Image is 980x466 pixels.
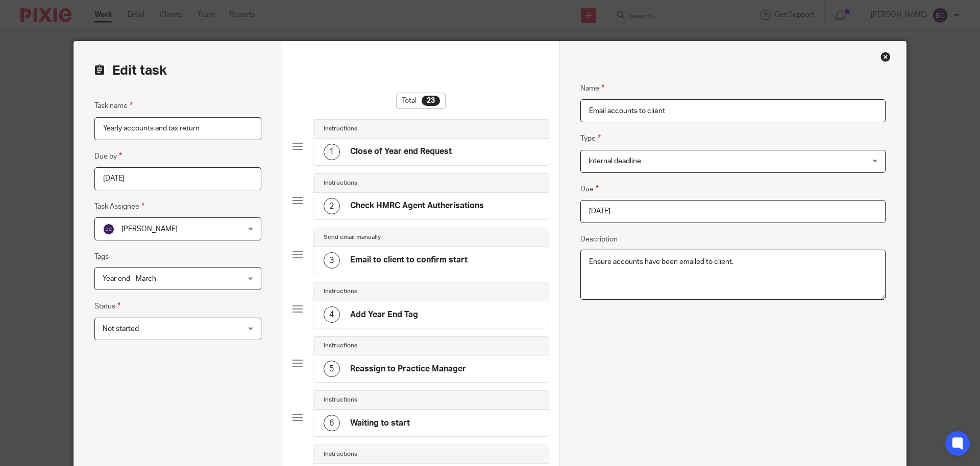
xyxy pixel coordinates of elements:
[580,183,599,195] label: Due
[324,361,340,377] div: 5
[350,201,484,211] h4: Check HMRC Agent Autherisations
[324,233,381,241] h4: Send email manually
[103,275,156,282] span: Year end - March
[103,223,115,235] img: svg%3E
[422,96,440,106] div: 23
[324,287,357,296] h4: Instructions
[324,179,357,187] h4: Instructions
[324,415,340,431] div: 6
[580,132,601,144] label: Type
[324,342,357,350] h4: Instructions
[94,201,144,212] label: Task Assignee
[94,150,122,162] label: Due by
[350,146,452,157] h4: Close of Year end Request
[121,226,178,233] span: [PERSON_NAME]
[589,158,641,165] span: Internal deadline
[580,200,886,223] input: Pick a date
[324,396,357,404] h4: Instructions
[324,198,340,214] div: 2
[94,100,133,112] label: Task name
[324,450,357,458] h4: Instructions
[94,300,120,312] label: Status
[580,234,618,245] label: Description
[94,167,261,190] input: Pick a date
[324,306,340,323] div: 4
[103,325,139,332] span: Not started
[880,52,891,62] div: Close this dialog window
[324,125,357,133] h4: Instructions
[580,82,604,94] label: Name
[324,252,340,269] div: 3
[350,418,410,429] h4: Waiting to start
[350,255,468,265] h4: Email to client to confirm start
[94,252,109,262] label: Tags
[94,62,261,79] h2: Edit task
[396,93,446,109] div: Total
[350,309,418,320] h4: Add Year End Tag
[324,144,340,160] div: 1
[350,364,466,374] h4: Reassign to Practice Manager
